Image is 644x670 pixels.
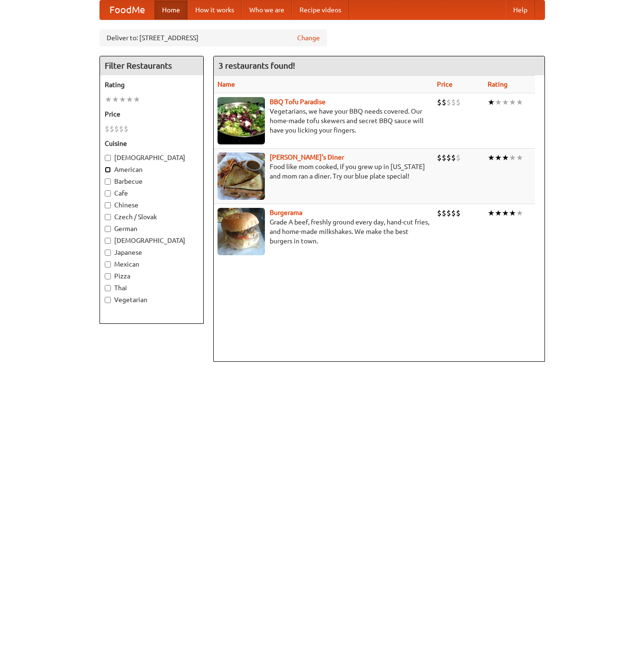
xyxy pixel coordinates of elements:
li: $ [456,97,461,107]
li: $ [451,97,456,107]
li: ★ [509,97,516,107]
li: ★ [488,208,495,218]
input: Chinese [105,202,111,208]
label: [DEMOGRAPHIC_DATA] [105,236,199,245]
li: $ [442,97,446,107]
a: Home [154,0,188,19]
p: Grade A beef, freshly ground every day, hand-cut fries, and home-made milkshakes. We make the bes... [218,217,429,246]
li: $ [456,152,461,163]
li: ★ [105,94,112,105]
li: $ [442,208,446,218]
label: Cafe [105,188,199,198]
label: Chinese [105,200,199,210]
a: Recipe videos [292,0,349,19]
li: ★ [509,152,516,163]
input: Vegetarian [105,297,111,303]
li: $ [119,124,124,134]
div: Deliver to: [STREET_ADDRESS] [100,29,327,46]
ng-pluralize: 3 restaurants found! [218,61,295,70]
input: Thai [105,285,111,291]
p: Vegetarians, we have your BBQ needs covered. Our home-made tofu skewers and secret BBQ sauce will... [218,107,429,135]
label: Czech / Slovak [105,212,199,222]
a: How it works [188,0,242,19]
input: [DEMOGRAPHIC_DATA] [105,238,111,244]
li: $ [109,124,114,134]
a: Price [437,80,453,88]
label: Thai [105,283,199,293]
input: [DEMOGRAPHIC_DATA] [105,155,111,161]
label: [DEMOGRAPHIC_DATA] [105,153,199,162]
a: FoodMe [100,0,154,19]
a: Help [506,0,535,19]
li: $ [105,124,109,134]
input: Pizza [105,273,111,279]
a: Rating [488,80,508,88]
h5: Price [105,109,199,119]
li: ★ [516,97,523,107]
li: $ [456,208,461,218]
input: Czech / Slovak [105,214,111,220]
li: ★ [133,94,140,105]
a: [PERSON_NAME]'s Diner [270,153,344,161]
li: ★ [126,94,133,105]
input: German [105,226,111,232]
li: ★ [119,94,126,105]
input: Mexican [105,261,111,268]
li: ★ [509,208,516,218]
li: ★ [502,97,509,107]
li: ★ [495,152,502,163]
li: ★ [502,208,509,218]
label: Pizza [105,271,199,281]
li: $ [437,152,442,163]
input: Cafe [105,190,111,197]
h4: Filter Restaurants [100,56,203,75]
li: $ [124,124,128,134]
li: ★ [516,208,523,218]
img: tofuparadise.jpg [218,97,265,144]
label: American [105,165,199,174]
p: Food like mom cooked, if you grew up in [US_STATE] and mom ran a diner. Try our blue plate special! [218,162,429,181]
li: $ [437,97,442,107]
a: Change [297,33,320,43]
img: sallys.jpg [218,152,265,200]
input: American [105,167,111,173]
a: BBQ Tofu Paradise [270,98,326,106]
label: Barbecue [105,177,199,186]
li: $ [446,152,451,163]
li: $ [446,208,451,218]
label: Vegetarian [105,295,199,304]
li: $ [114,124,119,134]
li: ★ [502,152,509,163]
label: Mexican [105,259,199,269]
a: Burgerama [270,209,302,216]
li: $ [451,208,456,218]
h5: Rating [105,80,199,89]
li: ★ [495,208,502,218]
input: Barbecue [105,179,111,185]
li: ★ [516,152,523,163]
li: $ [446,97,451,107]
img: burgerama.jpg [218,208,265,255]
label: German [105,224,199,233]
li: $ [437,208,442,218]
li: ★ [495,97,502,107]
input: Japanese [105,250,111,256]
li: ★ [112,94,119,105]
h5: Cuisine [105,139,199,148]
a: Who we are [242,0,292,19]
li: $ [442,152,446,163]
label: Japanese [105,248,199,257]
li: ★ [488,97,495,107]
li: ★ [488,152,495,163]
li: $ [451,152,456,163]
a: Name [218,80,235,88]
